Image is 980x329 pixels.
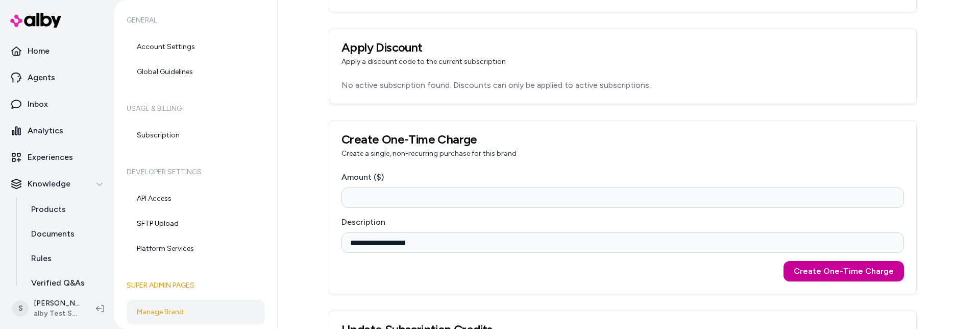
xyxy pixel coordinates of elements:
span: alby Test Store [34,309,80,319]
span: S [12,300,29,317]
h3: Apply Discount [341,41,904,54]
p: Products [31,203,66,216]
h6: Developer Settings [127,158,265,186]
a: Products [21,197,110,222]
p: Create a single, non-recurring purchase for this brand [341,149,904,159]
p: Home [28,45,50,57]
p: Knowledge [28,178,70,190]
a: Platform Services [127,237,265,261]
p: Inbox [28,98,48,110]
button: Knowledge [4,172,110,196]
p: Agents [28,72,55,84]
a: Global Guidelines [127,60,265,84]
a: Inbox [4,92,110,116]
h6: Usage & Billing [127,95,265,123]
h6: General [127,6,265,35]
a: Manage Brand [127,300,265,324]
p: No active subscription found. Discounts can only be applied to active subscriptions. [341,79,904,91]
p: Experiences [28,151,73,163]
label: Amount ($) [341,172,384,182]
a: Experiences [4,145,110,170]
a: Account Settings [127,35,265,59]
a: Documents [21,222,110,246]
a: Home [4,39,110,63]
p: Verified Q&As [31,277,85,289]
p: Analytics [28,125,63,137]
h6: Super Admin Pages [127,271,265,300]
a: Subscription [127,123,265,148]
button: S[PERSON_NAME]alby Test Store [6,292,88,325]
a: API Access [127,186,265,211]
a: SFTP Upload [127,212,265,236]
label: Description [341,217,385,227]
p: Apply a discount code to the current subscription [341,57,904,67]
a: Agents [4,65,110,90]
a: Analytics [4,119,110,143]
a: Rules [21,246,110,271]
a: Verified Q&As [21,271,110,295]
p: Documents [31,228,75,240]
button: Create One-Time Charge [783,261,904,281]
h3: Create One-Time Charge [341,133,904,146]
p: Rules [31,252,52,265]
p: [PERSON_NAME] [34,298,80,309]
img: alby Logo [10,13,61,28]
